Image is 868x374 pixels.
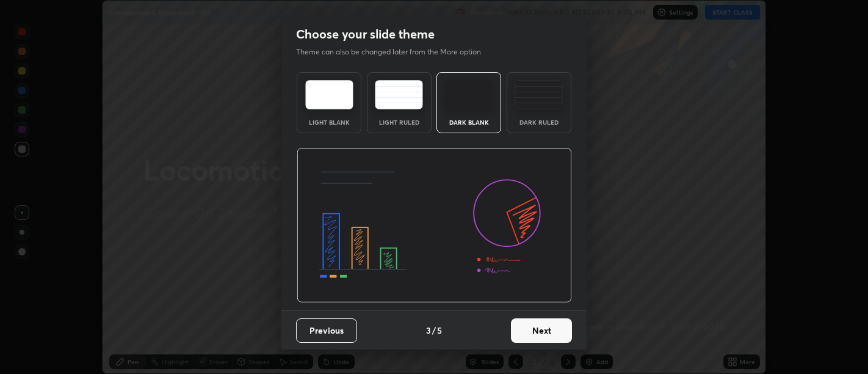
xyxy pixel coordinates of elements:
h4: / [432,324,436,337]
div: Dark Blank [444,119,493,125]
p: Theme can also be changed later from the More option [296,46,494,57]
div: Light Ruled [375,119,424,125]
div: Light Blank [305,119,353,125]
div: Dark Ruled [515,119,563,125]
img: darkTheme.f0cc69e5.svg [445,80,493,109]
button: Next [511,318,572,343]
h2: Choose your slide theme [296,26,435,42]
h4: 3 [426,324,431,337]
img: darkRuledTheme.de295e13.svg [515,80,563,109]
h4: 5 [437,324,442,337]
img: lightTheme.e5ed3b09.svg [305,80,353,109]
img: lightRuledTheme.5fabf969.svg [375,80,423,109]
button: Previous [296,318,357,343]
img: darkThemeBanner.d06ce4a2.svg [297,148,572,303]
